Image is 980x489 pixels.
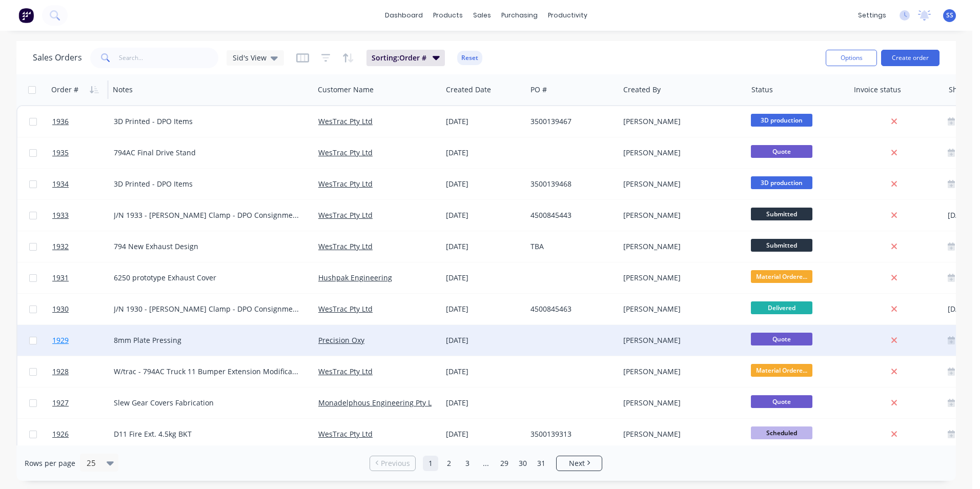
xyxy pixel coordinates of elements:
div: 3D Printed - DPO Items [114,116,300,127]
span: 1933 [52,210,69,220]
ul: Pagination [365,456,606,471]
div: [DATE] [446,398,522,408]
a: Jump forward [478,456,494,471]
button: Options [826,50,877,66]
div: [DATE] [446,273,522,283]
div: [PERSON_NAME] [623,148,737,158]
a: 1931 [52,262,114,293]
div: [PERSON_NAME] [623,304,737,314]
span: SS [946,11,953,20]
div: [DATE] [446,179,522,189]
span: 1927 [52,398,69,408]
div: [DATE] [446,148,522,158]
a: WesTrac Pty Ltd [318,210,373,220]
div: Customer Name [318,85,374,95]
span: Quote [751,395,812,408]
div: [PERSON_NAME] [623,179,737,189]
span: Quote [751,145,812,158]
a: Page 2 [441,456,457,471]
div: 794AC Final Drive Stand [114,148,300,158]
a: 1934 [52,169,114,199]
a: WesTrac Pty Ltd [318,304,373,314]
a: WesTrac Pty Ltd [318,116,373,126]
div: [PERSON_NAME] [623,241,737,252]
div: Invoice status [854,85,901,95]
div: [PERSON_NAME] [623,116,737,127]
span: 1929 [52,335,69,345]
div: [DATE] [446,241,522,252]
a: WesTrac Pty Ltd [318,241,373,251]
div: 4500845463 [530,304,610,314]
div: J/N 1930 - [PERSON_NAME] Clamp - DPO Consignment # HUSH200101 Transport Tamex Shipped Date [DATE] [114,304,300,314]
div: J/N 1933 - [PERSON_NAME] Clamp - DPO Consignment # HUSH200101 Transport Tamex Shipped Date [DATE] [114,210,300,220]
div: purchasing [496,8,543,23]
button: Sorting:Order # [366,50,445,66]
a: 1928 [52,356,114,387]
input: Search... [119,48,219,68]
div: sales [468,8,496,23]
a: Page 29 [497,456,512,471]
a: 1936 [52,106,114,137]
div: [PERSON_NAME] [623,398,737,408]
div: products [428,8,468,23]
img: Factory [18,8,34,23]
span: Sid's View [233,52,267,63]
div: 3D Printed - DPO Items [114,179,300,189]
a: Page 30 [515,456,530,471]
div: [PERSON_NAME] [623,366,737,377]
span: Rows per page [25,458,75,468]
div: Order # [51,85,78,95]
div: 4500845443 [530,210,610,220]
div: 6250 prototype Exhaust Cover [114,273,300,283]
a: Previous page [370,458,415,468]
a: Page 1 is your current page [423,456,438,471]
span: 1930 [52,304,69,314]
div: Created Date [446,85,491,95]
a: 1932 [52,231,114,262]
div: 8mm Plate Pressing [114,335,300,345]
a: 1927 [52,388,114,418]
h1: Sales Orders [33,53,82,63]
div: 3500139467 [530,116,610,127]
span: Delivered [751,301,812,314]
div: [DATE] [446,304,522,314]
span: Next [569,458,585,468]
div: 3500139313 [530,429,610,439]
span: 1935 [52,148,69,158]
div: settings [853,8,891,23]
div: W/trac - 794AC Truck 11 Bumper Extension Modifications [114,366,300,377]
a: 1930 [52,294,114,324]
div: 794 New Exhaust Design [114,241,300,252]
span: Submitted [751,239,812,252]
button: Create order [881,50,940,66]
div: [DATE] [446,116,522,127]
a: 1933 [52,200,114,231]
div: Status [751,85,773,95]
div: Slew Gear Covers Fabrication [114,398,300,408]
span: 1926 [52,429,69,439]
a: Page 3 [460,456,475,471]
span: Quote [751,333,812,345]
span: 1928 [52,366,69,377]
span: Material Ordere... [751,270,812,283]
a: Next page [557,458,602,468]
div: [DATE] [446,210,522,220]
span: Material Ordere... [751,364,812,377]
span: 3D production [751,176,812,189]
span: 1934 [52,179,69,189]
span: Scheduled [751,426,812,439]
div: D11 Fire Ext. 4.5kg BKT [114,429,300,439]
a: 1929 [52,325,114,356]
div: [PERSON_NAME] [623,210,737,220]
div: PO # [530,85,547,95]
a: WesTrac Pty Ltd [318,366,373,376]
span: Previous [381,458,410,468]
span: 3D production [751,114,812,127]
a: Monadelphous Engineering Pty Ltd [318,398,439,407]
a: Precision Oxy [318,335,364,345]
div: [DATE] [446,429,522,439]
div: Notes [113,85,133,95]
span: Submitted [751,208,812,220]
div: [PERSON_NAME] [623,273,737,283]
div: [PERSON_NAME] [623,429,737,439]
